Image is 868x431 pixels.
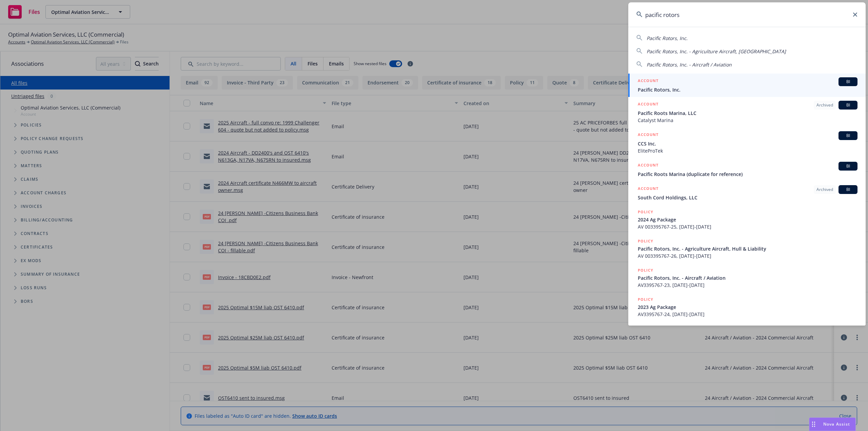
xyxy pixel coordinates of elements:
[638,131,658,139] h5: ACCOUNT
[628,97,866,128] a: ACCOUNTArchivedBIPacific Roots Marina, LLCCatalyst Marina
[816,102,833,108] span: Archived
[638,86,857,93] span: Pacific Rotors, Inc.
[638,245,857,252] span: Pacific Rotors, Inc. - Agriculture Aircraft, Hull & Liability
[823,421,850,427] span: Nova Assist
[647,35,688,41] span: Pacific Rotors, Inc.
[628,158,866,181] a: ACCOUNTBIPacific Roots Marina (duplicate for reference)
[638,171,857,178] span: Pacific Roots Marina (duplicate for reference)
[638,209,653,215] h5: POLICY
[816,187,833,193] span: Archived
[841,163,855,169] span: BI
[638,274,857,281] span: Pacific Rotors, Inc. - Aircraft / Aviation
[628,292,866,321] a: POLICY2023 Ag PackageAV3395767-24, [DATE]-[DATE]
[841,133,855,139] span: BI
[638,162,658,170] h5: ACCOUNT
[638,223,857,230] span: AV 003395767-25, [DATE]-[DATE]
[638,238,653,244] h5: POLICY
[638,194,857,201] span: South Cord Holdings, LLC
[647,48,786,55] span: Pacific Rotors, Inc. - Agriculture Aircraft, [GEOGRAPHIC_DATA]
[628,263,866,292] a: POLICYPacific Rotors, Inc. - Aircraft / AviationAV3395767-23, [DATE]-[DATE]
[638,216,857,223] span: 2024 Ag Package
[638,281,857,289] span: AV3395767-23, [DATE]-[DATE]
[628,181,866,205] a: ACCOUNTArchivedBISouth Cord Holdings, LLC
[647,61,732,68] span: Pacific Rotors, Inc. - Aircraft / Aviation
[809,418,818,431] div: Drag to move
[628,2,866,27] input: Search...
[638,117,857,124] span: Catalyst Marina
[628,128,866,158] a: ACCOUNTBICCS Inc.EliteProTek
[628,234,866,263] a: POLICYPacific Rotors, Inc. - Agriculture Aircraft, Hull & LiabilityAV 003395767-26, [DATE]-[DATE]
[638,147,857,154] span: EliteProTek
[638,110,857,117] span: Pacific Roots Marina, LLC
[809,417,856,431] button: Nova Assist
[841,102,855,108] span: BI
[638,252,857,259] span: AV 003395767-26, [DATE]-[DATE]
[638,267,653,274] h5: POLICY
[841,187,855,193] span: BI
[638,311,857,318] span: AV3395767-24, [DATE]-[DATE]
[638,303,857,311] span: 2023 Ag Package
[841,79,855,85] span: BI
[638,296,653,303] h5: POLICY
[628,205,866,234] a: POLICY2024 Ag PackageAV 003395767-25, [DATE]-[DATE]
[638,77,658,85] h5: ACCOUNT
[638,140,857,147] span: CCS Inc.
[628,74,866,97] a: ACCOUNTBIPacific Rotors, Inc.
[638,101,658,109] h5: ACCOUNT
[638,185,658,193] h5: ACCOUNT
